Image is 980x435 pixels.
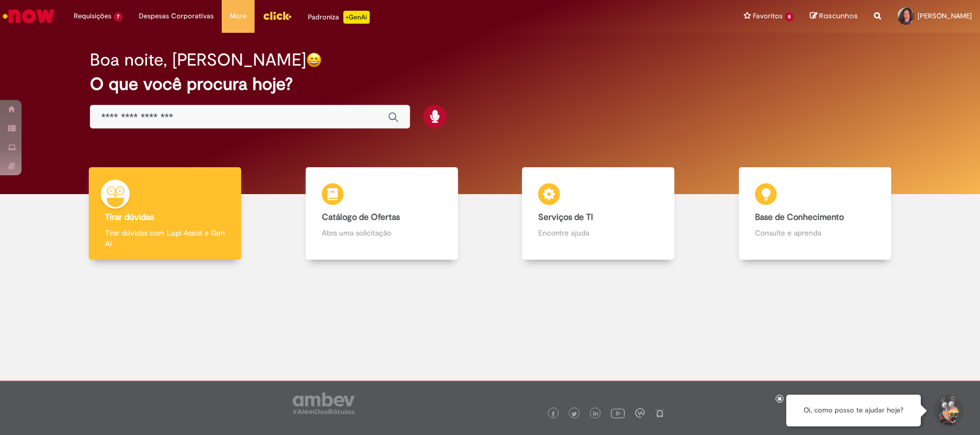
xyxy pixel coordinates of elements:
[932,395,964,427] button: Iniciar Conversa de Suporte
[538,227,658,238] p: Encontre ajuda
[786,395,921,426] div: Oi, como posso te ajudar hoje?
[551,411,556,417] img: logo_footer_facebook.png
[593,411,598,417] img: logo_footer_linkedin.png
[635,408,645,418] img: logo_footer_workplace.png
[90,75,890,94] h2: O que você procura hoje?
[263,8,292,24] img: click_logo_yellow_360x200.png
[308,11,370,24] div: Padroniza
[90,51,306,69] h2: Boa noite, [PERSON_NAME]
[918,11,972,20] span: [PERSON_NAME]
[322,227,442,238] p: Abra uma solicitação
[538,212,593,223] b: Serviços de TI
[322,212,400,223] b: Catálogo de Ofertas
[707,167,923,260] a: Base de Conhecimento Consulte e aprenda
[139,11,214,22] span: Despesas Corporativas
[230,11,246,22] span: More
[810,11,858,22] a: Rascunhos
[819,11,858,21] span: Rascunhos
[655,408,665,418] img: logo_footer_naosei.png
[105,212,154,223] b: Tirar dúvidas
[114,12,123,22] span: 7
[293,393,355,414] img: logo_footer_ambev_rotulo_gray.png
[611,406,625,420] img: logo_footer_youtube.png
[753,11,782,22] span: Favoritos
[74,11,111,22] span: Requisições
[57,167,273,260] a: Tirar dúvidas Tirar dúvidas com Lupi Assist e Gen Ai
[755,212,844,223] b: Base de Conhecimento
[490,167,707,260] a: Serviços de TI Encontre ajuda
[306,52,322,68] img: happy-face.png
[785,12,794,22] span: 8
[1,5,57,27] img: ServiceNow
[343,11,370,24] p: +GenAi
[105,227,225,249] p: Tirar dúvidas com Lupi Assist e Gen Ai
[572,411,577,417] img: logo_footer_twitter.png
[273,167,490,260] a: Catálogo de Ofertas Abra uma solicitação
[755,227,875,238] p: Consulte e aprenda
